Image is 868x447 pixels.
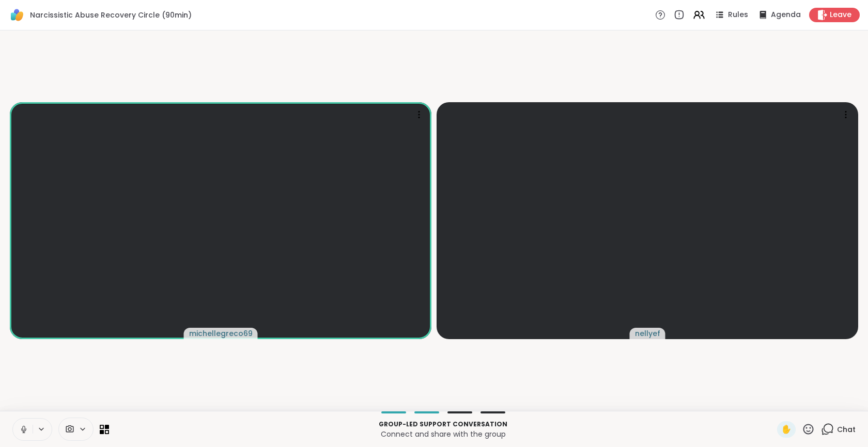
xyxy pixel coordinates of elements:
[771,10,801,20] span: Agenda
[8,6,26,24] img: ShareWell Logomark
[781,423,792,436] span: ✋
[30,10,192,20] span: Narcissistic Abuse Recovery Circle (90min)
[837,424,856,435] span: Chat
[635,328,660,339] span: nellyef
[728,10,748,20] span: Rules
[115,420,771,429] p: Group-led support conversation
[115,429,771,439] p: Connect and share with the group
[189,328,253,339] span: michellegreco69
[830,10,851,20] span: Leave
